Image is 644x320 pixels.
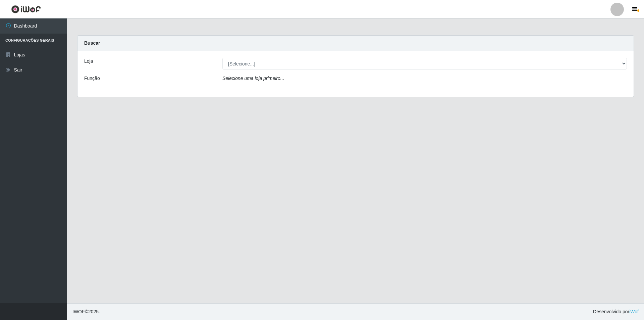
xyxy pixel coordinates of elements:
label: Função [84,75,100,82]
span: IWOF [72,309,85,314]
i: Selecione uma loja primeiro... [222,76,284,81]
strong: Buscar [84,40,100,46]
span: © 2025 . [72,308,100,315]
a: iWof [629,309,639,314]
label: Loja [84,58,93,65]
span: Desenvolvido por [593,308,639,315]
img: CoreUI Logo [11,5,41,13]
